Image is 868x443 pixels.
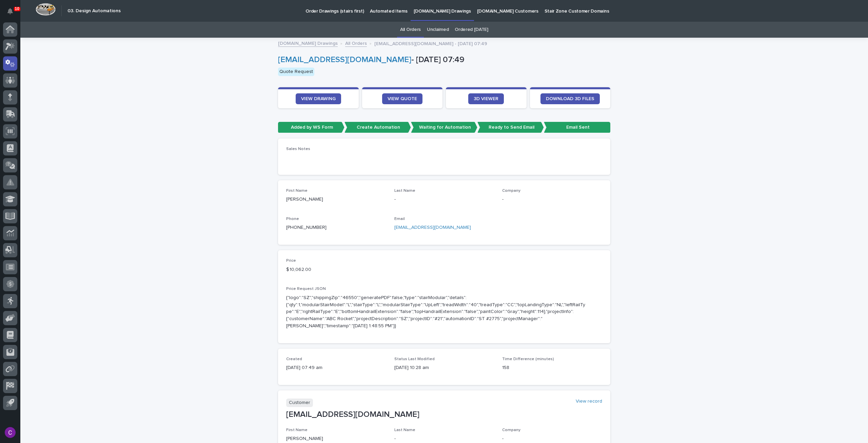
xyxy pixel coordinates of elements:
p: [PERSON_NAME] [286,196,386,203]
a: VIEW QUOTE [382,93,422,104]
p: 158 [502,364,602,371]
p: Create Automation [344,122,411,133]
a: [DOMAIN_NAME] Drawings [278,39,338,47]
a: All Orders [400,22,421,38]
div: Notifications10 [8,8,17,19]
p: {"logo":"SZ","shippingZip":"46550","generatePDF":false,"type":"stairModular","details":{"qty":1,"... [286,294,586,330]
span: Company [502,189,520,193]
div: Quote Request [278,68,314,76]
a: [EMAIL_ADDRESS][DOMAIN_NAME] [394,225,471,230]
a: All Orders [345,39,367,47]
span: Phone [286,217,299,221]
img: Workspace Logo [36,3,56,16]
span: 3D VIEWER [474,96,498,101]
p: [PERSON_NAME] [286,435,386,442]
a: Ordered [DATE] [455,22,488,38]
p: - [502,196,602,203]
p: [DATE] 07:49 am [286,364,386,371]
span: Status Last Modified [394,357,435,361]
p: - [502,435,602,442]
a: Unclaimed [427,22,449,38]
p: Email Sent [544,122,610,133]
button: users-avatar [3,425,17,440]
p: - [394,196,494,203]
p: 10 [15,6,19,11]
span: Time Difference (minutes) [502,357,554,361]
p: [EMAIL_ADDRESS][DOMAIN_NAME] [286,410,602,420]
p: - [DATE] 07:49 [278,55,608,65]
a: DOWNLOAD 3D FILES [540,93,600,104]
p: [EMAIL_ADDRESS][DOMAIN_NAME] - [DATE] 07:49 [374,39,487,47]
a: VIEW DRAWING [296,93,341,104]
span: Last Name [394,428,415,432]
p: Added by WS Form [278,122,344,133]
span: Price Request JSON [286,287,326,291]
p: $ 10,062.00 [286,266,386,273]
button: Notifications [3,4,17,18]
span: Sales Notes [286,147,310,151]
h2: 03. Design Automations [67,8,121,14]
span: Price [286,259,296,263]
p: Customer [286,399,313,407]
span: First Name [286,428,308,432]
p: Ready to Send Email [477,122,544,133]
span: VIEW QUOTE [388,96,417,101]
a: [EMAIL_ADDRESS][DOMAIN_NAME] [278,56,411,64]
span: Company [502,428,520,432]
a: 3D VIEWER [468,93,504,104]
span: VIEW DRAWING [301,96,336,101]
a: [PHONE_NUMBER] [286,225,327,230]
span: Email [394,217,405,221]
p: - [394,435,494,442]
span: Created [286,357,302,361]
a: View record [576,399,602,404]
span: First Name [286,189,308,193]
span: Last Name [394,189,415,193]
p: Waiting for Automation [411,122,477,133]
span: DOWNLOAD 3D FILES [546,96,594,101]
p: [DATE] 10:28 am [394,364,494,371]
